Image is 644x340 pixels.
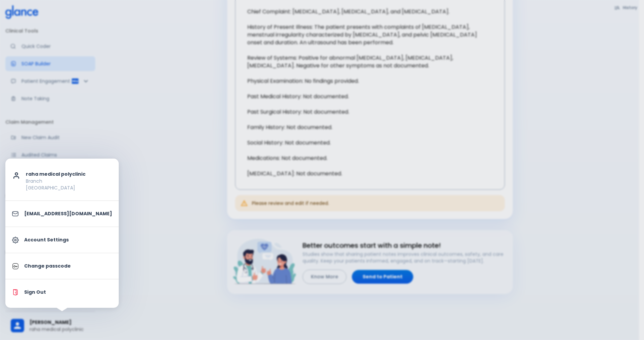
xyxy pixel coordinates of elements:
[24,210,112,217] p: [EMAIL_ADDRESS][DOMAIN_NAME]
[24,263,112,270] p: Change passcode
[26,178,112,184] p: Branch
[26,171,112,178] p: raha medical polyclinic
[24,236,112,243] p: Account Settings
[24,289,112,296] p: Sign Out
[26,184,112,191] p: [GEOGRAPHIC_DATA]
